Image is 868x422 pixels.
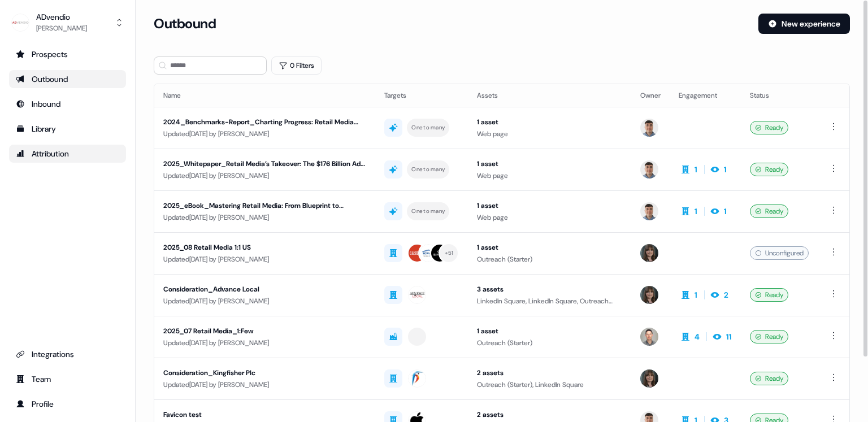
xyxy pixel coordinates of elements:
[163,295,366,307] div: Updated [DATE] by [PERSON_NAME]
[695,206,697,217] div: 1
[477,284,622,295] div: 3 assets
[758,14,850,34] button: New experience
[9,95,126,113] a: Go to Inbound
[695,289,697,301] div: 1
[163,337,366,349] div: Updated [DATE] by [PERSON_NAME]
[163,242,366,253] div: 2025_08 Retail Media 1:1 US
[750,163,788,176] div: Ready
[9,145,126,163] a: Go to attribution
[163,158,366,169] div: 2025_Whitepaper_Retail Media’s Takeover: The $176 Billion Ad Revolution Brands Can’t Ignore
[9,345,126,363] a: Go to integrations
[640,202,658,220] img: Denis
[16,73,119,85] div: Outbound
[477,367,622,379] div: 2 assets
[271,56,322,75] button: 0 Filters
[16,373,119,385] div: Team
[468,84,631,107] th: Assets
[477,242,622,253] div: 1 asset
[477,409,622,420] div: 2 assets
[163,284,366,295] div: Consideration_Advance Local
[670,84,741,107] th: Engagement
[750,288,788,302] div: Ready
[477,325,622,337] div: 1 asset
[750,121,788,134] div: Ready
[375,84,468,107] th: Targets
[163,379,366,390] div: Updated [DATE] by [PERSON_NAME]
[16,398,119,410] div: Profile
[163,200,366,211] div: 2025_eBook_Mastering Retail Media: From Blueprint to Maximum ROI - The Complete Guide
[16,123,119,134] div: Library
[477,116,622,128] div: 1 asset
[477,379,622,390] div: Outreach (Starter), LinkedIn Square
[750,330,788,343] div: Ready
[724,289,728,301] div: 2
[695,164,697,175] div: 1
[411,164,445,175] div: One to many
[640,119,658,137] img: Denis
[750,246,809,260] div: Unconfigured
[154,15,216,32] h3: Outbound
[477,295,622,307] div: LinkedIn Square, LinkedIn Square, Outreach (Starter)
[163,325,366,337] div: 2025_07 Retail Media_1:Few
[640,328,658,346] img: Robert
[9,45,126,63] a: Go to prospects
[724,206,727,217] div: 1
[477,200,622,211] div: 1 asset
[16,49,119,60] div: Prospects
[477,158,622,169] div: 1 asset
[411,123,445,133] div: One to many
[163,170,366,181] div: Updated [DATE] by [PERSON_NAME]
[36,11,87,23] div: ADvendio
[163,409,366,420] div: Favicon test
[750,205,788,218] div: Ready
[726,331,732,342] div: 11
[724,164,727,175] div: 1
[163,128,366,140] div: Updated [DATE] by [PERSON_NAME]
[16,98,119,110] div: Inbound
[163,116,366,128] div: 2024_Benchmarks-Report_Charting Progress: Retail Media Benchmark Insights for Retailers
[477,170,622,181] div: Web page
[16,148,119,159] div: Attribution
[477,212,622,223] div: Web page
[16,349,119,360] div: Integrations
[640,369,658,388] img: Michaela
[154,84,375,107] th: Name
[9,395,126,413] a: Go to profile
[477,337,622,349] div: Outreach (Starter)
[163,212,366,223] div: Updated [DATE] by [PERSON_NAME]
[9,370,126,388] a: Go to team
[411,206,445,216] div: One to many
[477,128,622,140] div: Web page
[631,84,670,107] th: Owner
[640,160,658,179] img: Denis
[695,331,700,342] div: 4
[640,286,658,304] img: Michaela
[640,244,658,262] img: Michaela
[9,70,126,88] a: Go to outbound experience
[163,367,366,379] div: Consideration_Kingfisher Plc
[163,254,366,265] div: Updated [DATE] by [PERSON_NAME]
[445,248,454,258] div: + 51
[36,23,87,34] div: [PERSON_NAME]
[750,372,788,385] div: Ready
[9,9,126,36] button: ADvendio[PERSON_NAME]
[477,254,622,265] div: Outreach (Starter)
[9,120,126,138] a: Go to templates
[741,84,818,107] th: Status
